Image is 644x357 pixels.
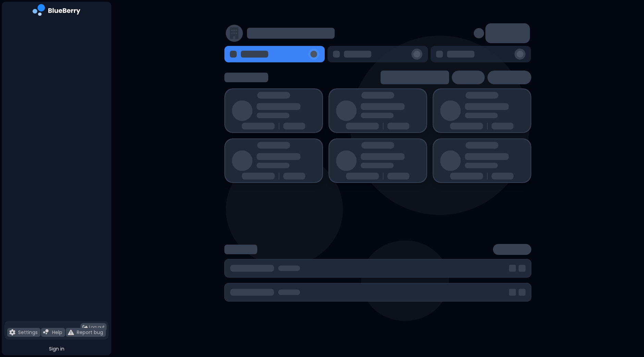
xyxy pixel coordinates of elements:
[68,329,74,335] img: file icon
[4,342,109,355] button: Sign in
[52,329,62,335] p: Help
[83,325,88,330] img: logout
[9,329,15,335] img: file icon
[18,329,38,335] p: Settings
[89,324,104,330] span: Log out
[77,329,103,335] p: Report bug
[33,4,80,18] img: company logo
[43,329,49,335] img: file icon
[49,346,64,352] span: Sign in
